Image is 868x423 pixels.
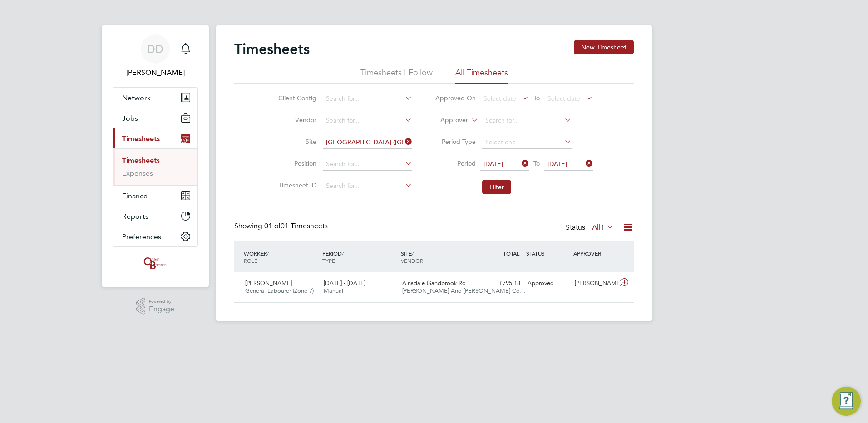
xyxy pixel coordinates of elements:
[147,43,163,55] span: DD
[149,298,174,305] span: Powered by
[264,221,281,231] span: 01 of
[113,34,198,78] a: DD[PERSON_NAME]
[402,279,472,287] span: Ainsdale (Sandbrook Ro…
[245,279,292,287] span: [PERSON_NAME]
[234,221,330,231] div: Showing
[592,223,614,232] label: All
[276,159,316,167] label: Position
[547,160,567,168] span: [DATE]
[482,180,511,194] button: Filter
[276,116,316,124] label: Vendor
[531,157,542,169] span: To
[276,138,316,146] label: Site
[524,276,571,291] div: Approved
[571,276,618,291] div: [PERSON_NAME]
[402,287,526,295] span: [PERSON_NAME] And [PERSON_NAME] Co…
[323,114,412,127] input: Search for...
[323,136,412,149] input: Search for...
[276,94,316,102] label: Client Config
[267,250,269,257] span: /
[571,245,618,261] div: APPROVER
[276,181,316,189] label: Timesheet ID
[113,226,197,246] button: Preferences
[113,128,197,148] button: Timesheets
[324,287,343,295] span: Manual
[477,276,524,291] div: £795.18
[482,136,572,149] input: Select one
[482,114,572,127] input: Search for...
[122,192,148,200] span: Finance
[113,256,198,271] a: Go to home page
[483,94,516,103] span: Select date
[113,67,198,78] span: Dalia Dimitrova
[113,148,197,185] div: Timesheets
[483,160,503,168] span: [DATE]
[242,245,320,269] div: WORKER
[322,257,335,264] span: TYPE
[122,134,160,143] span: Timesheets
[323,158,412,171] input: Search for...
[245,287,314,295] span: General Labourer (Zone 7)
[320,245,399,269] div: PERIOD
[455,67,508,84] li: All Timesheets
[323,180,412,192] input: Search for...
[427,116,468,125] label: Approver
[149,305,174,313] span: Engage
[601,223,605,232] span: 1
[113,206,197,226] button: Reports
[122,232,161,241] span: Preferences
[566,221,616,234] div: Status
[360,67,433,84] li: Timesheets I Follow
[435,138,476,146] label: Period Type
[234,40,310,58] h2: Timesheets
[401,257,423,264] span: VENDOR
[244,257,257,264] span: ROLE
[412,250,414,257] span: /
[399,245,477,269] div: SITE
[435,159,476,167] label: Period
[503,250,519,257] span: TOTAL
[122,93,151,102] span: Network
[122,156,160,165] a: Timesheets
[323,93,412,105] input: Search for...
[531,92,542,104] span: To
[113,88,197,108] button: Network
[547,94,580,103] span: Select date
[142,256,168,271] img: oneillandbrennan-logo-retina.png
[435,94,476,102] label: Approved On
[264,221,328,231] span: 01 Timesheets
[342,250,344,257] span: /
[102,25,209,287] nav: Main navigation
[122,114,138,123] span: Jobs
[574,40,634,54] button: New Timesheet
[113,186,197,206] button: Finance
[524,245,571,261] div: STATUS
[832,387,861,416] button: Engage Resource Center
[122,169,153,177] a: Expenses
[324,279,365,287] span: [DATE] - [DATE]
[136,298,175,315] a: Powered byEngage
[122,212,148,221] span: Reports
[113,108,197,128] button: Jobs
